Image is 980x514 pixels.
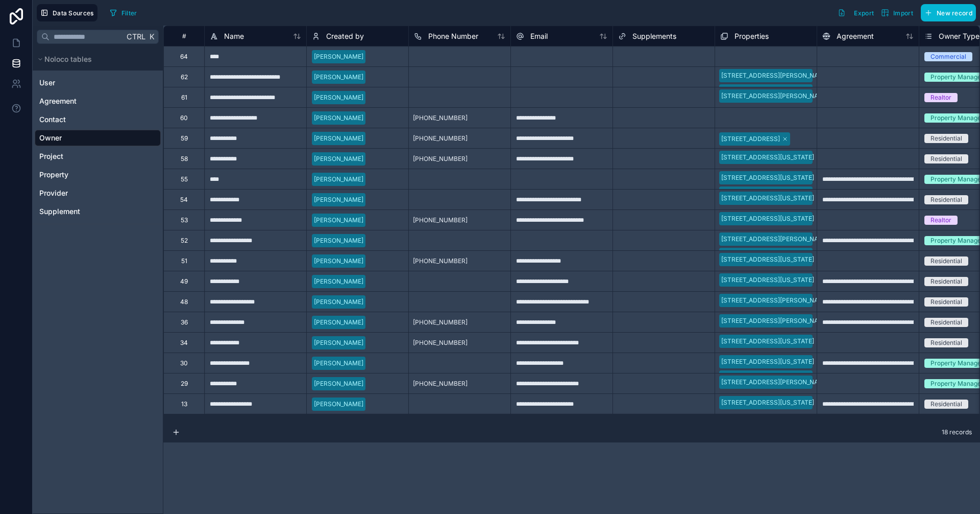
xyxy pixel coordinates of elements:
[181,237,188,245] div: 52
[721,214,814,223] div: [STREET_ADDRESS][US_STATE]
[721,250,864,259] div: [STREET_ADDRESS][PERSON_NAME][US_STATE]
[314,297,363,307] div: [PERSON_NAME]
[930,52,966,61] div: Commercial
[930,134,962,143] div: Residential
[721,134,780,144] div: [STREET_ADDRESS]
[921,4,976,21] button: New record
[181,94,187,102] div: 61
[930,400,962,409] div: Residential
[930,256,962,266] div: Residential
[181,134,188,143] div: 59
[413,318,468,326] span: [PHONE_NUMBER]
[721,235,864,244] div: [STREET_ADDRESS][PERSON_NAME][US_STATE]
[181,216,188,224] div: 53
[413,216,468,224] span: [PHONE_NUMBER]
[413,339,468,347] span: [PHONE_NUMBER]
[413,114,468,122] span: [PHONE_NUMBER]
[314,400,363,409] div: [PERSON_NAME]
[930,277,962,286] div: Residential
[314,113,363,123] div: [PERSON_NAME]
[428,31,478,41] span: Phone Number
[314,216,363,225] div: [PERSON_NAME]
[930,93,951,102] div: Realtor
[413,134,468,143] span: [PHONE_NUMBER]
[181,73,188,81] div: 62
[721,194,814,203] div: [STREET_ADDRESS][US_STATE]
[917,4,976,21] a: New record
[721,398,814,407] div: [STREET_ADDRESS][US_STATE]
[721,255,814,264] div: [STREET_ADDRESS][US_STATE]
[721,91,864,101] div: [STREET_ADDRESS][PERSON_NAME][US_STATE]
[530,31,548,41] span: Email
[721,372,814,382] div: [STREET_ADDRESS][US_STATE]
[413,257,468,265] span: [PHONE_NUMBER]
[180,196,188,204] div: 54
[942,428,972,436] span: 18 records
[721,71,864,80] div: [STREET_ADDRESS][PERSON_NAME][US_STATE]
[721,357,814,366] div: [STREET_ADDRESS][US_STATE]
[314,256,363,266] div: [PERSON_NAME]
[834,4,877,21] button: Export
[106,5,141,20] button: Filter
[53,9,94,17] span: Data Sources
[314,318,363,327] div: [PERSON_NAME]
[314,236,363,245] div: [PERSON_NAME]
[413,155,468,163] span: [PHONE_NUMBER]
[181,318,188,326] div: 36
[148,33,155,40] span: K
[734,31,769,41] span: Properties
[893,9,913,17] span: Import
[181,175,188,183] div: 55
[937,9,972,17] span: New record
[721,173,814,182] div: [STREET_ADDRESS][US_STATE]
[314,154,363,163] div: [PERSON_NAME]
[314,338,363,347] div: [PERSON_NAME]
[721,86,814,96] div: [STREET_ADDRESS][US_STATE]
[314,277,363,286] div: [PERSON_NAME]
[121,9,137,17] span: Filter
[180,277,188,286] div: 49
[721,337,814,346] div: [STREET_ADDRESS][US_STATE]
[632,31,676,41] span: Supplements
[314,379,363,388] div: [PERSON_NAME]
[721,378,864,387] div: [STREET_ADDRESS][PERSON_NAME][US_STATE]
[930,216,951,225] div: Realtor
[721,189,814,198] div: [STREET_ADDRESS][US_STATE]
[314,73,363,82] div: [PERSON_NAME]
[126,30,146,43] span: Ctrl
[721,316,864,325] div: [STREET_ADDRESS][PERSON_NAME][US_STATE]
[181,155,188,163] div: 58
[180,53,188,61] div: 64
[37,4,97,21] button: Data Sources
[877,4,917,21] button: Import
[180,359,188,367] div: 30
[181,400,187,408] div: 13
[721,296,864,305] div: [STREET_ADDRESS][PERSON_NAME][US_STATE]
[180,114,188,122] div: 60
[939,31,979,41] span: Owner Type
[181,380,188,388] div: 29
[180,298,188,306] div: 48
[930,154,962,163] div: Residential
[721,275,814,285] div: [STREET_ADDRESS][US_STATE]
[413,380,468,388] span: [PHONE_NUMBER]
[171,32,197,40] div: #
[224,31,244,41] span: Name
[854,9,874,17] span: Export
[314,175,363,184] div: [PERSON_NAME]
[314,359,363,368] div: [PERSON_NAME]
[930,318,962,327] div: Residential
[930,297,962,307] div: Residential
[314,195,363,204] div: [PERSON_NAME]
[314,93,363,102] div: [PERSON_NAME]
[326,31,364,41] span: Created by
[721,153,814,162] div: [STREET_ADDRESS][US_STATE]
[930,338,962,347] div: Residential
[314,134,363,143] div: [PERSON_NAME]
[314,52,363,61] div: [PERSON_NAME]
[180,339,188,347] div: 34
[837,31,874,41] span: Agreement
[181,257,187,265] div: 51
[930,195,962,204] div: Residential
